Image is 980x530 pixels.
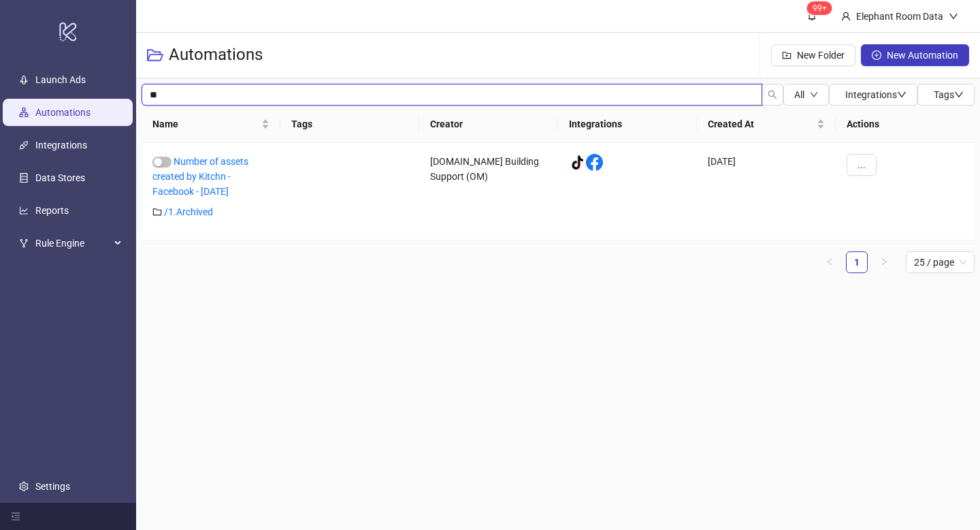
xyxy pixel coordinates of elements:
button: New Folder [771,44,855,66]
li: 1 [846,251,868,273]
a: Data Stores [35,172,85,183]
div: Elephant Room Data [851,9,949,24]
a: Settings [35,481,70,492]
a: Launch Ads [35,74,86,85]
span: search [768,90,777,99]
h3: Automations [169,44,263,66]
th: Creator [419,106,558,143]
span: down [954,90,964,99]
span: down [810,91,818,99]
button: Alldown [783,84,829,106]
span: folder [152,207,162,217]
th: Name [142,106,280,143]
a: Automations [35,107,91,118]
span: All [794,89,804,100]
button: left [819,251,840,273]
button: ... [847,154,877,176]
span: left [826,258,834,266]
span: 25 / page [914,252,966,272]
span: down [897,90,906,99]
span: fork [19,238,29,248]
span: plus-circle [872,50,881,60]
span: Tags [934,89,964,100]
span: Created At [708,116,814,131]
span: bell [807,11,817,20]
div: [DATE] [697,143,836,240]
div: [DOMAIN_NAME] Building Support (OM) [419,143,558,240]
button: right [873,251,895,273]
span: folder-open [147,47,163,63]
span: New Automation [887,50,958,61]
th: Integrations [558,106,697,143]
span: menu-fold [11,512,20,521]
a: 1 [847,252,867,272]
a: Number of assets created by Kitchn - Facebook - [DATE] [152,156,248,197]
span: down [949,12,958,21]
a: Reports [35,205,69,216]
span: folder-add [782,50,791,60]
span: ... [857,159,866,170]
a: /1.Archived [164,206,213,217]
li: Previous Page [819,251,840,273]
li: Next Page [873,251,895,273]
th: Actions [836,106,975,143]
button: New Automation [861,44,969,66]
button: Tagsdown [917,84,975,106]
button: Integrationsdown [829,84,917,106]
div: Page Size [906,251,975,273]
span: Name [152,116,259,131]
a: Integrations [35,140,87,151]
span: Rule Engine [35,230,110,257]
sup: 1445 [807,1,832,15]
th: Created At [697,106,836,143]
span: New Folder [797,50,845,61]
span: Integrations [845,89,906,100]
th: Tags [280,106,419,143]
span: right [880,258,888,266]
span: user [841,12,851,21]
